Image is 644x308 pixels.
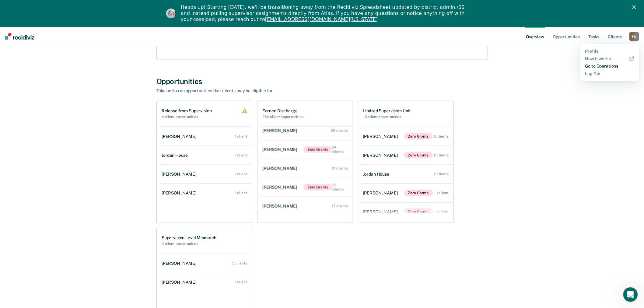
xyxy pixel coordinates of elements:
[232,261,247,266] div: 3 clients
[436,191,449,195] div: 1 client
[361,184,453,202] a: [PERSON_NAME]Zero Grants 1 client
[156,77,488,86] div: Opportunities
[235,153,247,157] div: 1 client
[434,172,449,176] div: 2 clients
[162,172,199,177] div: [PERSON_NAME]
[159,128,252,145] a: [PERSON_NAME] 1 client
[235,280,247,285] div: 1 client
[159,274,252,291] a: [PERSON_NAME] 1 client
[162,115,212,119] h2: 4 client opportunities
[162,261,199,266] div: [PERSON_NAME]
[262,166,299,171] div: [PERSON_NAME]
[260,160,353,177] a: [PERSON_NAME] 21 clients
[363,115,411,119] h2: 13 client opportunities
[265,16,378,22] a: [EMAIL_ADDRESS][DOMAIN_NAME][US_STATE]
[5,33,34,40] img: Recidiviz
[260,122,353,139] a: [PERSON_NAME] 28 clients
[235,191,247,195] div: 1 client
[303,184,332,191] span: Zero Grants
[235,172,247,176] div: 1 client
[235,134,247,138] div: 1 client
[159,147,252,164] a: Jordan House 1 client
[404,190,433,196] span: Zero Grants
[181,4,468,23] div: Heads up! Starting [DATE], we'll be transitioning away from the Recidiviz Spreadsheet updated by ...
[361,166,453,183] a: Jordan House 2 clients
[525,26,546,46] a: Overview
[159,255,252,272] a: [PERSON_NAME] 3 clients
[162,191,199,196] div: [PERSON_NAME]
[303,146,332,153] span: Zero Grants
[162,134,199,139] div: [PERSON_NAME]
[262,128,299,133] div: [PERSON_NAME]
[363,153,400,158] div: [PERSON_NAME]
[262,108,303,114] h1: Earned Discharge
[332,145,348,154] div: 24 clients
[404,152,433,159] span: Zero Grants
[162,153,190,158] div: Jordan House
[585,64,634,69] a: Go to Operations
[587,26,601,46] a: Tasks
[632,5,639,9] div: Close
[361,202,453,221] a: [PERSON_NAME]Zero Grants 1 client
[260,177,353,198] a: [PERSON_NAME]Zero Grants 18 clients
[166,9,176,18] img: Profile image for Kim
[585,56,634,61] a: How it works
[262,115,303,119] h2: 264 client opportunities
[363,191,400,196] div: [PERSON_NAME]
[361,146,453,165] a: [PERSON_NAME]Zero Grants 2 clients
[331,128,348,133] div: 28 clients
[332,204,348,208] div: 17 clients
[629,32,639,41] div: F S
[162,108,212,114] h1: Release from Supervision
[623,287,638,302] iframe: Intercom live chat
[260,198,353,215] a: [PERSON_NAME] 17 clients
[162,242,216,246] h2: 4 client opportunities
[260,139,353,160] a: [PERSON_NAME]Zero Grants 24 clients
[162,236,216,241] h1: Supervision Level Mismatch
[585,49,634,54] a: Profile
[629,32,639,41] button: FS
[363,209,400,215] div: [PERSON_NAME]
[363,108,411,114] h1: Limited Supervision Unit
[363,134,400,139] div: [PERSON_NAME]
[585,71,634,76] a: Log Out
[404,133,433,140] span: Zero Grants
[156,88,369,93] div: Take action on opportunities that clients may be eligible for.
[262,185,299,190] div: [PERSON_NAME]
[434,134,449,138] div: 6 clients
[332,166,348,170] div: 21 clients
[159,184,252,202] a: [PERSON_NAME] 1 client
[363,172,392,177] div: Jordan House
[404,208,433,215] span: Zero Grants
[361,127,453,146] a: [PERSON_NAME]Zero Grants 6 clients
[436,210,449,214] div: 1 client
[551,26,581,46] a: Opportunities
[607,26,623,46] a: Clients
[162,280,199,285] div: [PERSON_NAME]
[159,166,252,183] a: [PERSON_NAME] 1 client
[434,153,449,157] div: 2 clients
[332,183,348,192] div: 18 clients
[262,147,299,152] div: [PERSON_NAME]
[262,204,299,209] div: [PERSON_NAME]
